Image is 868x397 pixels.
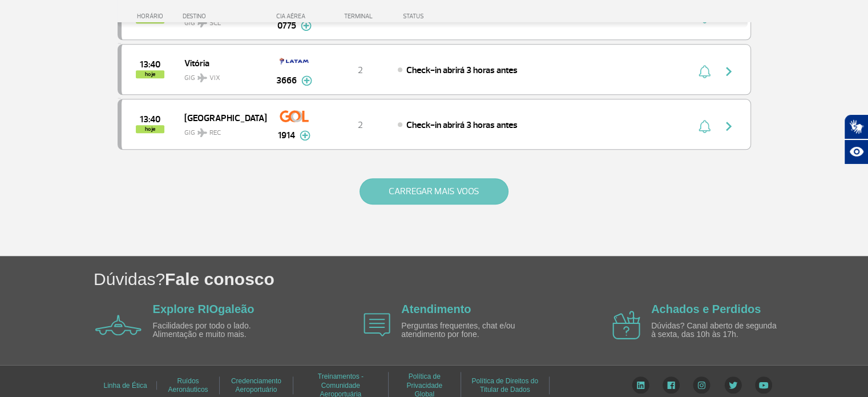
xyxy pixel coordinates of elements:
[140,61,160,69] span: 2025-09-26 13:40:00
[406,65,518,76] span: Check-in abrirá 3 horas antes
[184,110,257,125] span: [GEOGRAPHIC_DATA]
[184,122,257,138] span: GIG
[121,13,183,20] div: HORÁRIO
[397,13,490,20] div: STATUS
[406,119,518,131] span: Check-in abrirá 3 horas antes
[401,303,471,315] a: Atendimento
[401,322,532,339] p: Perguntas frequentes, chat e/ou atendimento por fone.
[612,311,640,339] img: airplane icon
[197,128,207,137] img: destiny_airplane.svg
[722,65,736,78] img: seta-direita-painel-voo.svg
[300,130,310,141] img: mais-info-painel-voo.svg
[95,315,142,335] img: airplane icon
[699,65,710,78] img: sino-painel-voo.svg
[755,376,772,394] img: YouTube
[301,75,312,86] img: mais-info-painel-voo.svg
[364,313,390,336] img: airplane icon
[140,115,160,123] span: 2025-09-26 13:40:00
[276,74,297,87] span: 3666
[197,73,207,82] img: destiny_airplane.svg
[358,119,363,131] span: 2
[184,55,257,70] span: Vitória
[136,70,164,78] span: hoje
[165,270,274,288] span: Fale conosco
[844,114,868,139] button: Abrir tradutor de língua de sinais.
[844,139,868,165] button: Abrir recursos assistivos.
[693,376,710,394] img: Instagram
[651,322,782,339] p: Dúvidas? Canal aberto de segunda à sexta, das 10h às 17h.
[699,119,710,133] img: sino-painel-voo.svg
[360,178,508,204] button: CARREGAR MAIS VOOS
[844,114,868,165] div: Plugin de acessibilidade da Hand Talk.
[651,303,761,315] a: Achados e Perdidos
[722,119,736,133] img: seta-direita-painel-voo.svg
[183,13,266,20] div: DESTINO
[278,129,295,142] span: 1914
[103,378,147,394] a: Linha de Ética
[724,376,742,394] img: Twitter
[209,73,220,83] span: VIX
[663,376,680,394] img: Facebook
[94,267,868,291] h1: Dúvidas?
[136,125,164,133] span: hoje
[153,303,255,315] a: Explore RIOgaleão
[266,13,323,20] div: CIA AÉREA
[358,65,363,76] span: 2
[632,376,649,394] img: LinkedIn
[209,128,221,138] span: REC
[323,13,397,20] div: TERMINAL
[184,67,257,83] span: GIG
[153,322,284,339] p: Facilidades por todo o lado. Alimentação e muito mais.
